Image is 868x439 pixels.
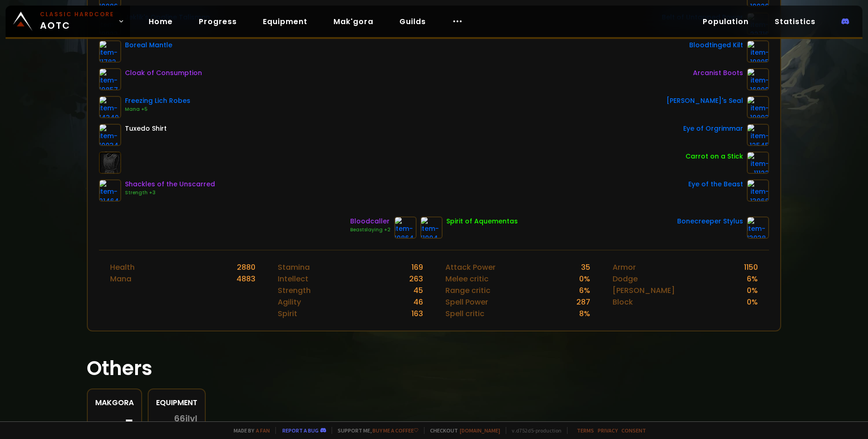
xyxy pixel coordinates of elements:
[666,96,743,106] div: [PERSON_NAME]'s Seal
[747,96,769,118] img: item-19893
[747,68,769,90] img: item-16800
[191,12,244,31] a: Progress
[747,152,769,174] img: item-11122
[445,296,488,308] div: Spell Power
[40,10,114,32] span: AOTC
[278,296,301,308] div: Agility
[99,68,121,90] img: item-19857
[282,427,319,434] a: Report a bug
[445,273,489,285] div: Melee critic
[677,216,743,226] div: Bonecreeper Stylus
[420,216,443,239] img: item-11904
[110,261,135,273] div: Health
[125,179,215,189] div: Shackles of the Unscarred
[747,179,769,202] img: item-13968
[413,285,423,296] div: 45
[683,124,743,134] div: Eye of Orgrimmar
[125,124,167,134] div: Tuxedo Shirt
[95,414,134,428] div: -
[350,216,391,226] div: Bloodcaller
[125,68,202,78] div: Cloak of Consumption
[747,124,769,146] img: item-12545
[411,261,423,273] div: 169
[445,285,490,296] div: Range critic
[332,427,418,434] span: Support me,
[693,68,743,78] div: Arcanist Boots
[278,261,310,273] div: Stamina
[255,12,315,31] a: Equipment
[99,40,121,63] img: item-11782
[228,427,270,434] span: Made by
[685,152,743,161] div: Carrot on a Stick
[424,427,500,434] span: Checkout
[613,261,636,273] div: Armor
[125,189,215,197] div: Strength +3
[747,296,758,308] div: 0 %
[744,261,758,273] div: 1150
[40,10,114,19] small: Classic Hardcore
[278,273,308,285] div: Intellect
[577,427,594,434] a: Terms
[394,216,417,239] img: item-19864
[110,273,131,285] div: Mana
[621,427,646,434] a: Consent
[141,12,180,31] a: Home
[576,296,590,308] div: 287
[278,285,311,296] div: Strength
[87,354,781,383] h1: Others
[99,179,121,202] img: item-21464
[695,12,756,31] a: Population
[579,308,590,319] div: 8 %
[445,261,496,273] div: Attack Power
[99,96,121,118] img: item-14340
[409,273,423,285] div: 263
[372,427,418,434] a: Buy me a coffee
[613,285,675,296] div: [PERSON_NAME]
[99,124,121,146] img: item-10034
[747,216,769,239] img: item-13938
[747,273,758,285] div: 6 %
[125,106,190,113] div: Mana +5
[326,12,381,31] a: Mak'gora
[236,273,255,285] div: 4883
[747,285,758,296] div: 0 %
[256,427,270,434] a: a fan
[413,296,423,308] div: 46
[411,308,423,319] div: 163
[174,414,197,423] span: 66 ilvl
[579,273,590,285] div: 0 %
[156,397,197,408] div: Equipment
[688,179,743,189] div: Eye of the Beast
[125,40,172,50] div: Boreal Mantle
[237,261,255,273] div: 2880
[350,226,391,234] div: Beastslaying +2
[445,308,484,319] div: Spell critic
[506,427,561,434] span: v. d752d5 - production
[95,397,134,408] div: Makgora
[613,296,633,308] div: Block
[598,427,618,434] a: Privacy
[392,12,433,31] a: Guilds
[613,273,638,285] div: Dodge
[6,6,130,37] a: Classic HardcoreAOTC
[125,96,190,106] div: Freezing Lich Robes
[460,427,500,434] a: [DOMAIN_NAME]
[689,40,743,50] div: Bloodtinged Kilt
[581,261,590,273] div: 35
[767,12,823,31] a: Statistics
[579,285,590,296] div: 6 %
[278,308,297,319] div: Spirit
[446,216,518,226] div: Spirit of Aquementas
[747,40,769,63] img: item-19895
